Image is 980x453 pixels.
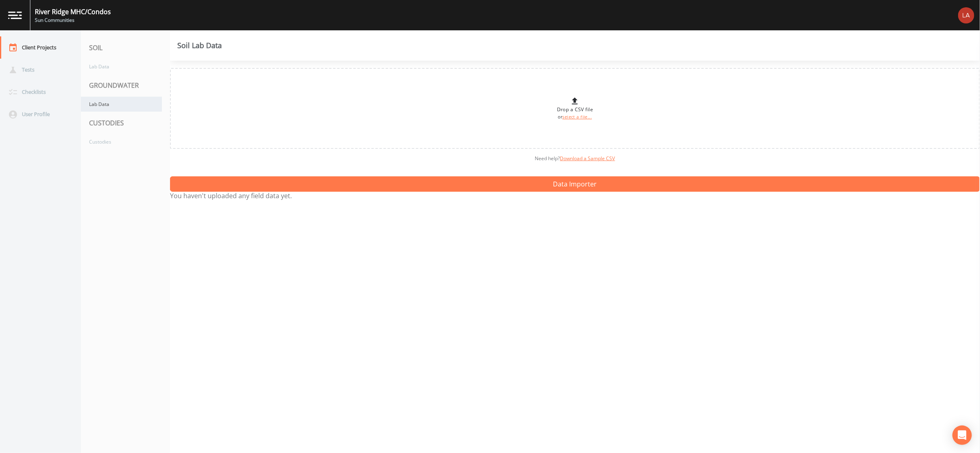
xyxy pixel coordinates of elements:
div: Sun Communities [35,17,111,24]
div: Drop a CSV file [557,96,593,121]
div: GROUNDWATER [81,74,170,97]
img: logo [8,11,22,19]
div: SOIL [81,36,170,59]
img: bd2ccfa184a129701e0c260bc3a09f9b [958,7,974,23]
a: Lab Data [81,59,162,74]
a: Download a Sample CSV [560,155,615,162]
div: Open Intercom Messenger [952,425,972,445]
div: CUSTODIES [81,112,170,134]
span: Need help? [535,155,615,162]
div: Soil Lab Data [177,42,222,49]
div: River Ridge MHC/Condos [35,7,111,17]
button: Data Importer [170,176,980,192]
p: You haven't uploaded any field data yet. [170,192,980,200]
a: Custodies [81,134,162,149]
a: Lab Data [81,97,162,112]
a: select a file... [562,114,592,120]
small: or [558,114,592,120]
